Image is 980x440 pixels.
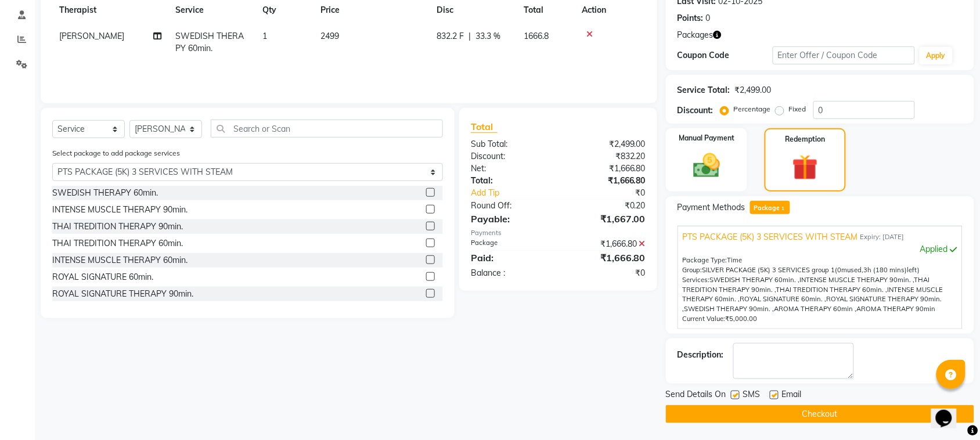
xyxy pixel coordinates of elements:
[262,31,267,41] span: 1
[780,205,786,212] span: 1
[773,46,915,64] input: Enter Offer / Coupon Code
[743,388,761,403] span: SMS
[52,237,183,250] div: THAI TREDITION THERAPY 60min.
[462,238,559,250] div: Package
[558,267,654,279] div: ₹0
[683,315,726,323] span: Current Value:
[931,394,968,428] iframe: chat widget
[52,288,193,300] div: ROYAL SIGNATURE THERAPY 90min.
[52,148,180,158] label: Select package to add package services
[524,31,549,41] span: 1666.8
[706,12,711,24] div: 0
[735,84,772,96] div: ₹2,499.00
[59,31,124,41] span: [PERSON_NAME]
[462,200,559,212] div: Round Off:
[175,31,244,53] span: SWEDISH THERAPY 60min.
[789,104,806,114] label: Fixed
[740,295,827,303] span: ROYAL SIGNATURE 60min. ,
[678,29,714,41] span: Packages
[684,305,774,313] span: SWEDISH THERAPY 90min. ,
[784,152,826,183] img: _gift.svg
[462,267,559,279] div: Balance :
[678,84,730,96] div: Service Total:
[835,266,848,274] span: (0m
[211,120,443,138] input: Search or Scan
[558,163,654,175] div: ₹1,666.80
[683,256,727,264] span: Package Type:
[462,175,559,187] div: Total:
[678,201,745,214] span: Payment Methods
[782,388,802,403] span: Email
[679,133,734,143] label: Manual Payment
[860,232,905,242] span: Expiry: [DATE]
[920,47,953,64] button: Apply
[800,276,914,284] span: INTENSE MUSCLE THERAPY 90min. ,
[558,175,654,187] div: ₹1,666.80
[726,315,758,323] span: ₹5,000.00
[683,231,858,243] span: PTS PACKAGE (5K) 3 SERVICES WITH STEAM
[685,150,729,181] img: _cash.svg
[462,187,574,199] a: Add Tip
[52,271,153,283] div: ROYAL SIGNATURE 60min.
[678,349,724,361] div: Description:
[462,163,559,175] div: Net:
[52,204,188,216] div: INTENSE MUSCLE THERAPY 90min.
[776,286,888,294] span: THAI TREDITION THERAPY 60min. ,
[558,238,654,250] div: ₹1,666.80
[683,266,702,274] span: Group:
[857,305,936,313] span: AROMA THERAPY 90min
[320,31,339,41] span: 2499
[52,187,158,199] div: SWEDISH THERAPY 60min.
[558,212,654,226] div: ₹1,667.00
[702,266,835,274] span: SILVER PACKAGE (5K) 3 SERVICES group 1
[727,256,743,264] span: Time
[52,221,183,233] div: THAI TREDITION THERAPY 90min.
[678,49,773,62] div: Coupon Code
[462,150,559,163] div: Discount:
[475,30,500,42] span: 33.3 %
[558,200,654,212] div: ₹0.20
[678,12,704,24] div: Points:
[864,266,907,274] span: 3h (180 mins)
[558,251,654,265] div: ₹1,666.80
[437,30,464,42] span: 832.2 F
[558,138,654,150] div: ₹2,499.00
[52,254,188,266] div: INTENSE MUSCLE THERAPY 60min.
[558,150,654,163] div: ₹832.20
[786,134,826,145] label: Redemption
[462,212,559,226] div: Payable:
[702,266,920,274] span: used, left)
[462,251,559,265] div: Paid:
[666,405,974,423] button: Checkout
[469,30,471,42] span: |
[471,121,498,133] span: Total
[734,104,771,114] label: Percentage
[471,228,646,238] div: Payments
[678,104,714,117] div: Discount:
[666,388,726,403] span: Send Details On
[750,201,790,214] span: Package
[462,138,559,150] div: Sub Total:
[683,276,930,294] span: THAI TREDITION THERAPY 90min. ,
[710,276,800,284] span: SWEDISH THERAPY 60min. ,
[683,276,710,284] span: Services:
[683,243,957,255] div: Applied
[774,305,857,313] span: AROMA THERAPY 60min ,
[574,187,654,199] div: ₹0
